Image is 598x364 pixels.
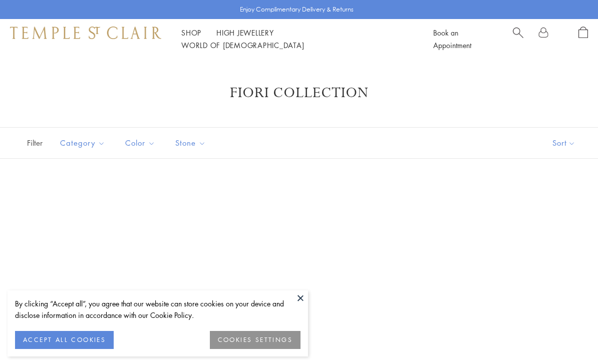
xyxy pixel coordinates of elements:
iframe: Gorgias live chat messenger [548,317,588,354]
a: Open Shopping Bag [578,27,588,52]
button: ACCEPT ALL COOKIES [15,331,114,349]
span: Category [55,137,113,149]
a: E31687-DBFIORBS [404,184,573,353]
a: E31687-DBFIORPS [214,184,384,353]
button: Color [118,132,163,154]
button: Stone [168,132,213,154]
button: Category [53,132,113,154]
h1: Fiori Collection [40,84,558,102]
button: Show sort by [530,128,598,158]
nav: Main navigation [181,27,411,52]
img: Temple St. Clair [10,27,161,39]
button: COOKIES SETTINGS [210,331,301,349]
p: Enjoy Complimentary Delivery & Returns [240,5,354,15]
a: Book an Appointment [433,28,471,50]
a: High JewelleryHigh Jewellery [216,28,274,38]
a: Search [513,27,523,52]
span: Stone [170,137,213,149]
a: E31885-FIORI [25,184,194,353]
a: World of [DEMOGRAPHIC_DATA]World of [DEMOGRAPHIC_DATA] [181,40,304,50]
div: By clicking “Accept all”, you agree that our website can store cookies on your device and disclos... [15,298,301,321]
a: ShopShop [181,28,201,38]
span: Color [120,137,163,149]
